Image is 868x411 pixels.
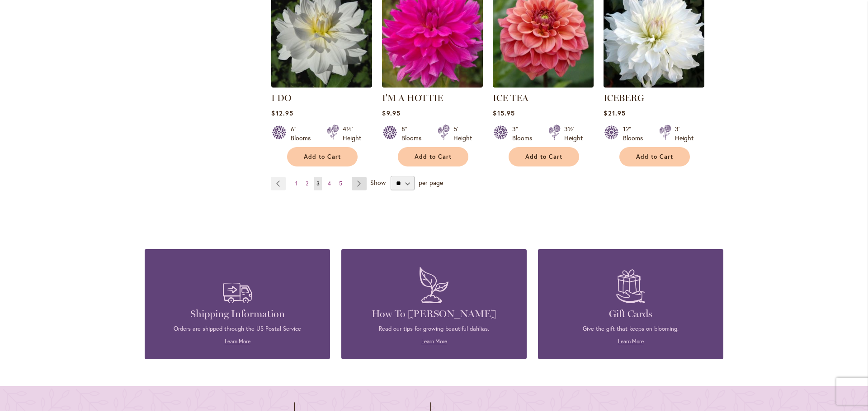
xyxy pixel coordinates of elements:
[604,109,625,117] span: $21.95
[158,308,316,320] h4: Shipping Information
[421,338,447,345] a: Learn More
[493,81,594,89] a: ICE TEA
[316,180,320,187] span: 3
[382,92,443,103] a: I'M A HOTTIE
[355,308,513,320] h4: How To [PERSON_NAME]
[493,109,514,117] span: $15.95
[552,308,710,320] h4: Gift Cards
[271,109,293,117] span: $12.95
[552,325,710,333] p: Give the gift that keeps on blooming.
[636,153,673,161] span: Add to Cart
[328,180,331,187] span: 4
[304,153,341,161] span: Add to Cart
[564,125,583,143] div: 3½' Height
[512,125,538,143] div: 3" Blooms
[295,180,297,187] span: 1
[618,338,644,345] a: Learn More
[415,153,452,161] span: Add to Cart
[271,92,291,103] a: I DO
[7,379,32,404] iframe: Launch Accessibility Center
[343,125,361,143] div: 4½' Height
[398,147,468,166] button: Add to Cart
[509,147,579,166] button: Add to Cart
[382,81,483,89] a: I'm A Hottie
[604,81,704,89] a: ICEBERG
[370,178,386,187] span: Show
[291,125,316,143] div: 6" Blooms
[355,325,513,333] p: Read our tips for growing beautiful dahlias.
[339,180,342,187] span: 5
[306,180,308,187] span: 2
[675,125,693,143] div: 3' Height
[604,92,644,103] a: ICEBERG
[619,147,690,166] button: Add to Cart
[271,81,372,89] a: I DO
[453,125,472,143] div: 5' Height
[337,177,344,190] a: 5
[419,178,443,187] span: per page
[382,109,400,117] span: $9.95
[293,177,300,190] a: 1
[158,325,316,333] p: Orders are shipped through the US Postal Service
[493,92,528,103] a: ICE TEA
[225,338,250,345] a: Learn More
[325,177,333,190] a: 4
[623,125,648,143] div: 12" Blooms
[287,147,358,166] button: Add to Cart
[525,153,562,161] span: Add to Cart
[401,125,427,143] div: 8" Blooms
[303,177,311,190] a: 2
